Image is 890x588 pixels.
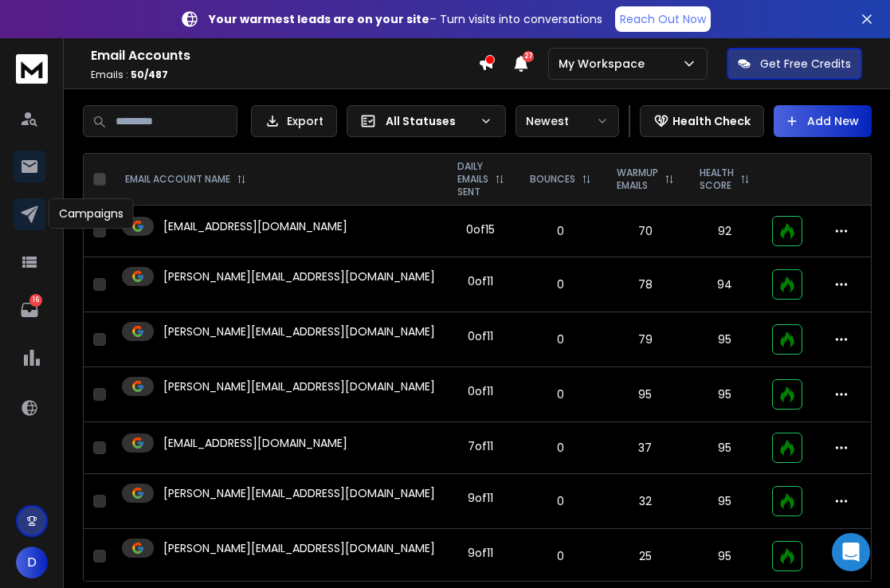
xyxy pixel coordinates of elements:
[468,490,493,506] div: 9 of 11
[523,51,534,62] span: 27
[617,167,658,192] p: WARMUP EMAILS
[163,218,347,234] p: [EMAIL_ADDRESS][DOMAIN_NAME]
[251,105,337,137] button: Export
[527,276,594,292] p: 0
[640,105,764,137] button: Health Check
[209,11,602,27] p: – Turn visits into conversations
[615,6,711,32] a: Reach Out Now
[527,493,594,509] p: 0
[687,367,763,422] td: 95
[530,173,575,186] p: BOUNCES
[687,529,763,584] td: 95
[687,422,763,474] td: 95
[386,113,473,129] p: All Statuses
[14,294,45,326] a: 16
[604,422,687,474] td: 37
[620,11,706,27] p: Reach Out Now
[687,257,763,312] td: 94
[49,198,134,229] div: Campaigns
[604,206,687,257] td: 70
[163,435,347,451] p: [EMAIL_ADDRESS][DOMAIN_NAME]
[700,167,734,192] p: HEALTH SCORE
[559,56,651,72] p: My Workspace
[468,383,493,399] div: 0 of 11
[91,46,478,65] h1: Email Accounts
[774,105,872,137] button: Add New
[125,173,246,186] div: EMAIL ACCOUNT NAME
[209,11,429,27] strong: Your warmest leads are on your site
[131,68,168,81] span: 50 / 487
[527,331,594,347] p: 0
[163,323,435,339] p: [PERSON_NAME][EMAIL_ADDRESS][DOMAIN_NAME]
[457,160,488,198] p: DAILY EMAILS SENT
[91,69,478,81] p: Emails :
[687,474,763,529] td: 95
[163,485,435,501] p: [PERSON_NAME][EMAIL_ADDRESS][DOMAIN_NAME]
[468,438,493,454] div: 7 of 11
[516,105,619,137] button: Newest
[527,548,594,564] p: 0
[466,221,495,237] div: 0 of 15
[604,474,687,529] td: 32
[687,206,763,257] td: 92
[604,257,687,312] td: 78
[604,312,687,367] td: 79
[468,273,493,289] div: 0 of 11
[832,533,870,571] div: Open Intercom Messenger
[527,386,594,402] p: 0
[604,529,687,584] td: 25
[163,540,435,556] p: [PERSON_NAME][EMAIL_ADDRESS][DOMAIN_NAME]
[527,440,594,456] p: 0
[687,312,763,367] td: 95
[16,54,48,84] img: logo
[727,48,862,80] button: Get Free Credits
[468,545,493,561] div: 9 of 11
[527,223,594,239] p: 0
[163,269,435,284] p: [PERSON_NAME][EMAIL_ADDRESS][DOMAIN_NAME]
[29,294,42,307] p: 16
[604,367,687,422] td: 95
[163,378,435,394] p: [PERSON_NAME][EMAIL_ADDRESS][DOMAIN_NAME]
[760,56,851,72] p: Get Free Credits
[16,547,48,578] button: D
[468,328,493,344] div: 0 of 11
[672,113,751,129] p: Health Check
